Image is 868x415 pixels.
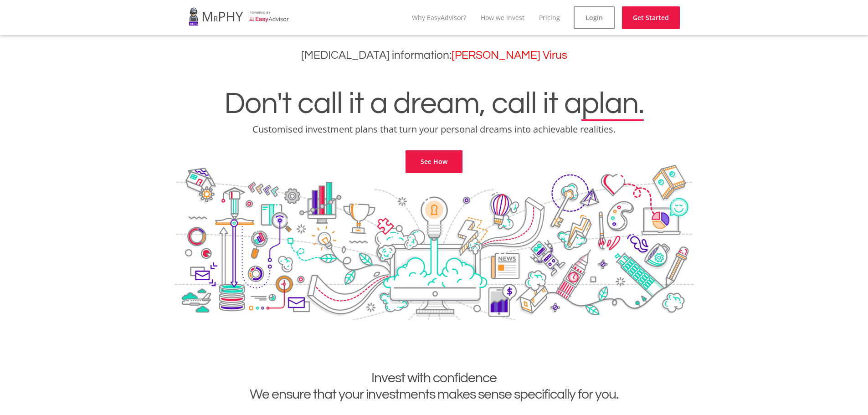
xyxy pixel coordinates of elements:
[181,370,687,403] h2: Invest with confidence We ensure that your investments makes sense specifically for you.
[7,88,861,119] h1: Don't call it a dream, call it a
[7,123,861,136] p: Customised investment plans that turn your personal dreams into achievable realities.
[7,49,861,62] h3: [MEDICAL_DATA] information:
[481,13,524,22] a: How we invest
[412,13,466,22] a: Why EasyAdvisor?
[452,50,567,61] a: [PERSON_NAME] Virus
[581,88,644,119] span: plan.
[622,6,680,29] a: Get Started
[406,150,462,173] a: See How
[539,13,560,22] a: Pricing
[574,6,615,29] a: Login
